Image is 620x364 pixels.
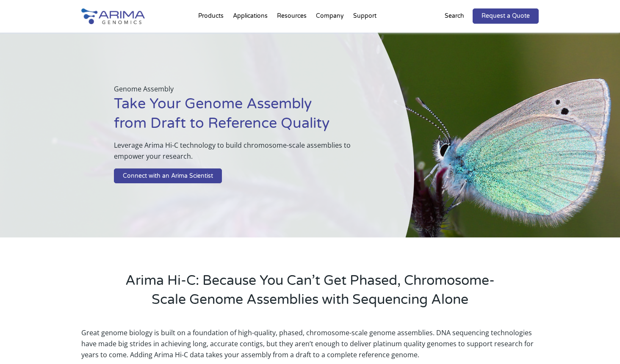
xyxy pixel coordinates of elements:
a: Connect with an Arima Scientist [114,168,222,184]
div: Genome Assembly [114,83,371,187]
h2: Arima Hi-C: Because You Can’t Get Phased, Chromosome-Scale Genome Assemblies with Sequencing Alone [115,271,505,316]
p: Search [445,11,464,22]
p: Great genome biology is built on a foundation of high-quality, phased, chromosome-scale genome as... [81,327,539,360]
a: Request a Quote [473,8,539,24]
img: Arima-Genomics-logo [81,8,145,24]
h1: Take Your Genome Assembly from Draft to Reference Quality [114,94,371,140]
p: Leverage Arima Hi-C technology to build chromosome-scale assemblies to empower your research. [114,140,371,168]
